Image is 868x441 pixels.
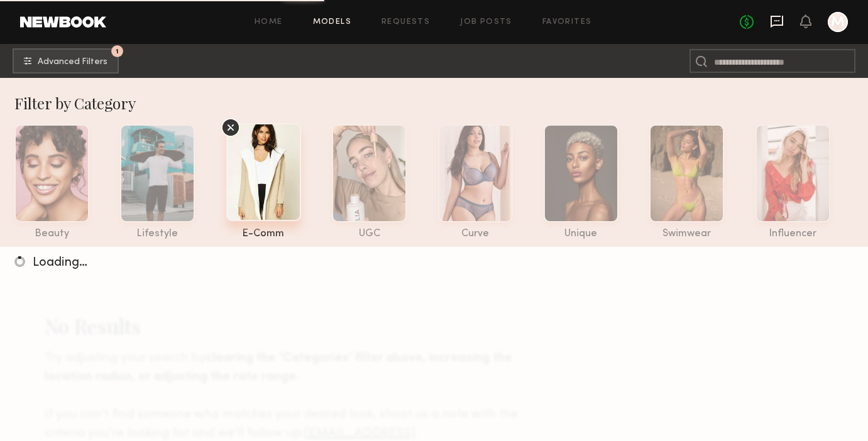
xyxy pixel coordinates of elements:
button: 1Advanced Filters [13,48,119,73]
div: swimwear [649,229,724,239]
div: beauty [14,229,89,239]
a: Models [313,18,351,26]
div: lifestyle [120,229,195,239]
a: Job Posts [460,18,512,26]
div: unique [544,229,618,239]
div: Filter by Category [14,93,866,113]
a: Requests [382,18,430,26]
a: Home [255,18,283,26]
a: M [828,12,848,32]
span: Advanced Filters [38,58,107,67]
div: UGC [332,229,407,239]
span: 1 [116,48,119,54]
span: Loading… [33,257,87,269]
div: influencer [755,229,830,239]
div: curve [438,229,513,239]
div: e-comm [226,229,301,239]
a: Favorites [542,18,592,26]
